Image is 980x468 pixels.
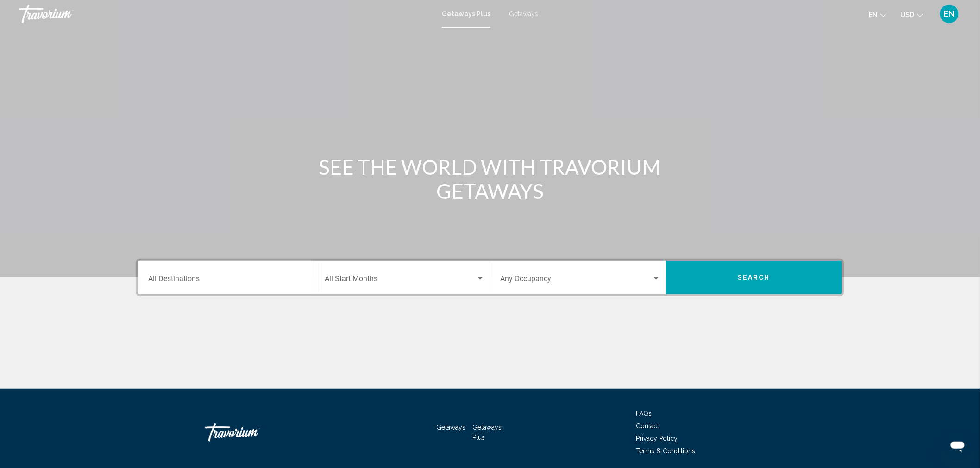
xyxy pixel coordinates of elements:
button: User Menu [937,4,961,24]
a: Getaways Plus [473,424,502,441]
a: Getaways Plus [442,10,490,18]
a: Getaways [509,10,538,18]
div: Search widget [138,261,842,294]
span: Search [738,274,770,282]
a: FAQs [636,410,652,417]
a: Travorium [19,5,433,23]
a: Travorium [205,419,298,446]
span: en [869,11,878,18]
iframe: Button to launch messaging window [943,431,973,461]
h1: SEE THE WORLD WITH TRAVORIUM GETAWAYS [316,155,664,203]
a: Contact [636,422,659,430]
a: Privacy Policy [636,435,678,442]
span: USD [901,11,915,18]
button: Change language [869,8,887,21]
a: Getaways [436,424,465,431]
button: Change currency [901,8,923,21]
a: Terms & Conditions [636,447,695,455]
button: Search [666,261,842,294]
span: EN [944,9,955,18]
